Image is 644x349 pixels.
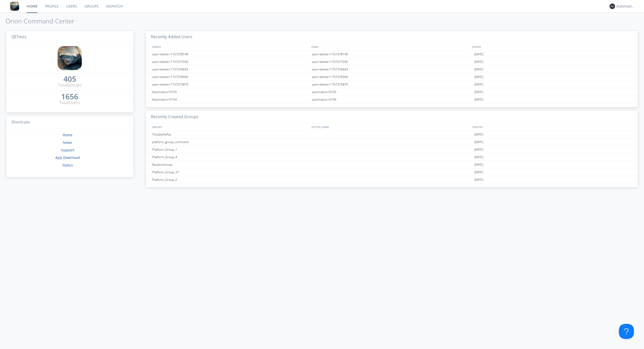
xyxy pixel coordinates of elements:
div: auto+delete+1757376643 [151,66,311,73]
span: [DATE] [474,66,483,73]
div: NAMES [151,43,309,50]
a: auto+delete+1757377030auto+delete+1757377030[DATE] [146,58,638,66]
a: News [63,140,72,145]
a: Home [63,133,72,137]
div: Platform_Group_1 [151,146,311,153]
span: [DATE] [474,88,483,96]
div: Platform_Group_37 [151,168,311,176]
div: auto+delete+1757378149 [311,51,473,58]
div: platform_group_command [151,138,311,146]
a: Platform_Group_37[DATE] [146,168,638,176]
div: automation+0104 [311,96,473,103]
a: Platform_Group_4[DATE] [146,153,638,161]
div: Automation+0105 [151,88,311,96]
div: auto+delete+1757376643 [311,66,473,73]
span: [DATE] [474,73,483,81]
a: auto+delete+1757376643auto+delete+1757376643[DATE] [146,66,638,73]
span: [DATE] [474,146,483,153]
div: CREATED [471,123,633,130]
h3: Shortcuts [6,116,133,128]
div: auto+delete+1757377030 [311,58,473,65]
a: auto+delete+1757376040auto+delete+1757376040[DATE] [146,73,638,81]
a: auto+delete+1757375879auto+delete+1757375879[DATE] [146,81,638,88]
img: 8ff700cf5bab4eb8a436322861af2272 [58,46,82,70]
div: 405 [63,76,76,81]
a: TGrpDellwfkq[DATE] [146,131,638,138]
span: QETests [11,34,27,39]
span: [DATE] [474,81,483,88]
span: [DATE] [474,96,483,103]
div: Total Users [59,100,80,106]
div: RandomGroup [151,161,311,168]
span: [DATE] [474,161,483,168]
span: [DATE] [474,58,483,66]
div: automation+0105 [311,88,473,96]
div: Automation+0004 [616,4,635,9]
img: 8ff700cf5bab4eb8a436322861af2272 [10,2,19,11]
div: Platform_Group_4 [151,153,311,161]
a: platform_group_command[DATE] [146,138,638,146]
a: App Download [55,155,80,160]
a: 1656 [61,94,78,100]
span: [DATE] [474,51,483,58]
span: [DATE] [474,168,483,176]
a: auto+delete+1757378149auto+delete+1757378149[DATE] [146,51,638,58]
div: Platform_Group_2 [151,176,311,183]
a: Support [61,148,74,152]
div: 1656 [61,94,78,99]
div: auto+delete+1757378149 [151,51,311,58]
div: Total Groups [58,82,82,88]
span: [DATE] [474,153,483,161]
a: Platform_Group_2[DATE] [146,176,638,184]
a: Status [62,163,73,167]
div: auto+delete+1757375879 [151,81,311,88]
div: GROUPS [151,123,309,130]
div: JOINED [471,43,633,50]
h3: Recently Added Users [146,31,638,43]
div: Automation+0104 [151,96,311,103]
div: auto+delete+1757376040 [311,73,473,80]
div: auto+delete+1757377030 [151,58,311,65]
img: 373638.png [610,4,615,9]
span: [DATE] [474,138,483,146]
a: Automation+0104automation+0104[DATE] [146,96,638,103]
iframe: Toggle Customer Support [619,324,634,339]
span: [DATE] [474,176,483,184]
a: RandomGroup[DATE] [146,161,638,168]
a: Platform_Group_1[DATE] [146,146,638,153]
a: 405 [63,76,76,82]
span: [DATE] [474,131,483,138]
div: SYSTEM_NAME [310,123,471,130]
div: auto+delete+1757376040 [151,73,311,80]
a: Automation+0105automation+0105[DATE] [146,88,638,96]
div: TGrpDellwfkq [151,131,311,138]
h3: Recently Created Groups [146,111,638,123]
div: auto+delete+1757375879 [311,81,473,88]
div: EMAIL [310,43,471,50]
